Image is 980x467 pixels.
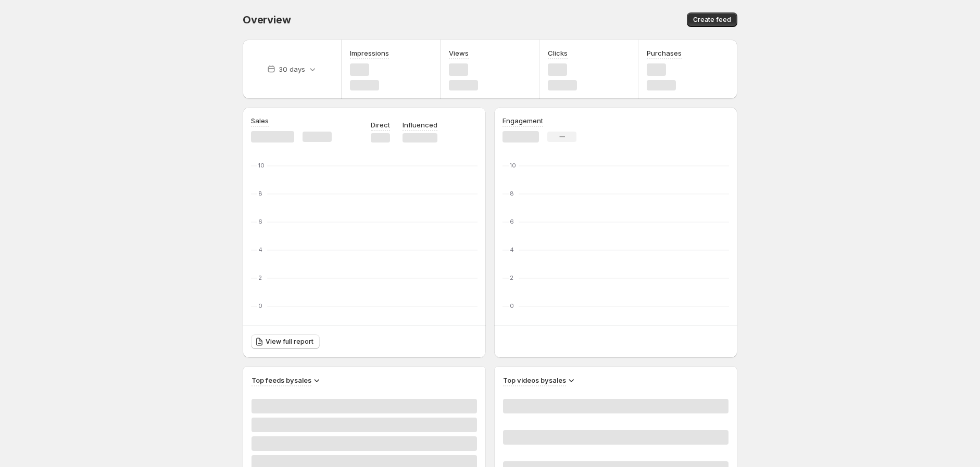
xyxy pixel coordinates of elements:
[243,14,291,26] span: Overview
[251,115,269,126] h3: Sales
[510,162,516,169] text: 10
[449,48,469,58] h3: Views
[258,274,262,281] text: 2
[258,162,265,169] text: 10
[258,302,262,309] text: 0
[279,64,305,74] p: 30 days
[350,48,389,58] h3: Impressions
[647,48,682,58] h3: Purchases
[510,302,514,309] text: 0
[266,338,313,346] span: View full report
[510,190,514,197] text: 8
[502,115,543,126] h3: Engagement
[687,12,737,27] button: Create feed
[548,48,568,58] h3: Clicks
[258,246,262,253] text: 4
[510,218,514,225] text: 6
[252,375,311,385] h3: Top feeds by sales
[258,190,262,197] text: 8
[258,218,262,225] text: 6
[693,16,731,24] span: Create feed
[403,120,437,130] p: Influenced
[510,274,513,281] text: 2
[251,334,320,349] a: View full report
[503,375,566,385] h3: Top videos by sales
[510,246,514,253] text: 4
[371,120,390,130] p: Direct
